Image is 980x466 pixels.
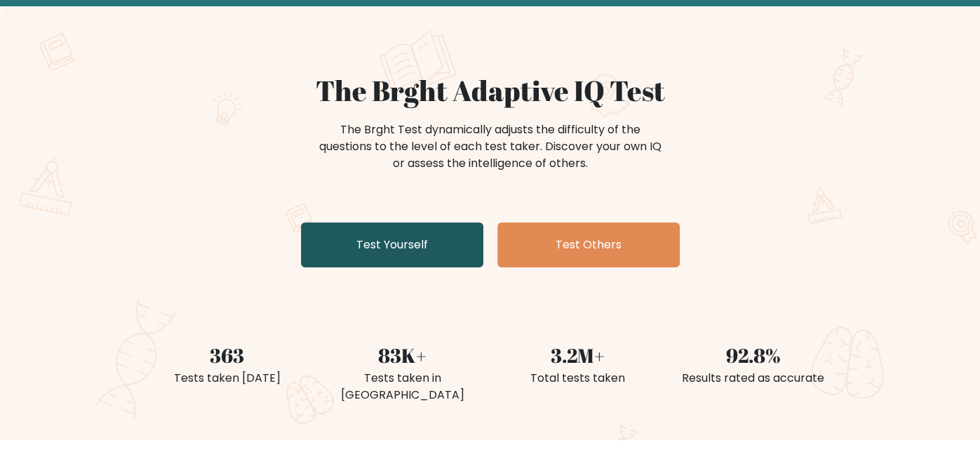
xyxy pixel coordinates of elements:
[499,370,657,387] div: Total tests taken
[315,121,666,172] div: The Brght Test dynamically adjusts the difficulty of the questions to the level of each test take...
[148,74,833,107] h1: The Brght Adaptive IQ Test
[148,370,307,387] div: Tests taken [DATE]
[323,370,482,404] div: Tests taken in [GEOGRAPHIC_DATA]
[148,340,307,370] div: 363
[674,370,833,387] div: Results rated as accurate
[323,340,482,370] div: 83K+
[497,222,680,267] a: Test Others
[499,340,657,370] div: 3.2M+
[674,340,833,370] div: 92.8%
[301,222,483,267] a: Test Yourself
